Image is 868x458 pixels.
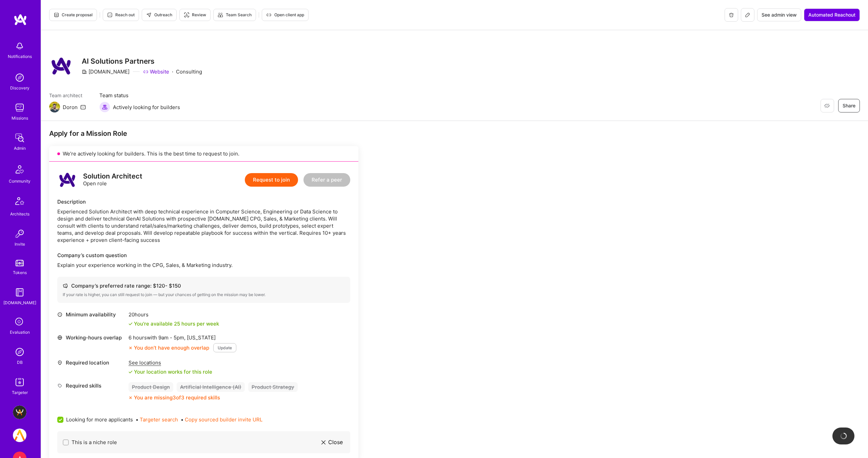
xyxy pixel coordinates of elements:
[129,382,173,392] div: Product Design
[262,9,309,21] button: Open client app
[3,299,36,306] div: [DOMAIN_NAME]
[177,382,245,392] div: Artificial Intelligence (AI)
[9,178,31,185] div: Community
[129,311,219,318] div: 20 hours
[824,103,830,108] i: icon EyeClosed
[13,286,26,299] img: guide book
[57,311,125,318] div: Minimum availability
[143,68,202,75] div: Consulting
[54,12,93,18] span: Create proposal
[57,170,78,190] img: logo
[13,429,26,442] img: A.Team: internal dev team - join us in developing the A.Team platform
[14,145,26,152] div: Admin
[129,344,209,351] div: You don’t have enough overlap
[82,57,202,65] h3: AI Solutions Partners
[11,405,28,419] a: BuildTeam
[57,334,125,341] div: Working-hours overlap
[129,334,236,341] div: 6 hours with [US_STATE]
[142,9,177,21] button: Outreach
[129,368,212,375] div: Your location works for this role
[136,416,178,423] span: •
[12,161,28,178] img: Community
[157,334,187,341] span: 9am - 5pm ,
[843,102,855,109] span: Share
[248,382,298,392] div: Product Strategy
[13,39,26,53] img: bell
[172,68,173,75] div: ·
[49,102,60,112] img: Team Architect
[12,194,28,210] img: Architects
[179,9,211,21] button: Review
[57,252,350,259] div: Company’s custom question
[49,54,74,78] img: Company Logo
[181,416,262,423] span: •
[14,14,27,26] img: logo
[184,12,189,18] i: icon Targeter
[66,416,133,423] span: Looking for more applicants
[82,68,130,75] div: [DOMAIN_NAME]
[57,360,62,365] i: icon Location
[146,12,172,18] span: Outreach
[13,227,26,241] img: Invite
[303,173,350,187] button: Refer a peer
[213,343,236,352] button: Update
[319,437,345,448] button: Close
[11,429,28,442] a: A.Team: internal dev team - join us in developing the A.Team platform
[80,104,86,110] i: icon Mail
[762,12,797,18] span: See admin view
[13,71,26,84] img: discovery
[143,68,169,75] a: Website
[57,312,62,317] i: icon Clock
[57,383,62,388] i: icon Tag
[129,322,133,326] i: icon Check
[129,396,133,400] i: icon CloseOrange
[13,345,26,359] img: Admin Search
[113,104,180,111] span: Actively looking for builders
[107,12,135,18] span: Reach out
[16,260,24,266] img: tokens
[13,316,26,329] i: icon SelectionTeam
[839,432,848,440] img: loading
[10,210,29,217] div: Architects
[83,173,142,180] div: Solution Architect
[63,282,345,289] div: Company’s preferred rate range: $ 120 - $ 150
[99,102,110,112] img: Actively looking for builders
[218,12,252,18] span: Team Search
[103,9,139,21] button: Reach out
[184,12,206,18] span: Review
[245,173,298,187] button: Request to join
[63,104,78,111] div: Doron
[13,405,26,419] img: BuildTeam
[57,335,62,340] i: icon World
[129,346,133,350] i: icon CloseOrange
[10,329,30,336] div: Evaluation
[57,359,125,366] div: Required location
[49,146,358,162] div: We’re actively looking for builders. This is the best time to request to join.
[57,262,350,269] p: Explain your experience working in the CPG, Sales, & Marketing industry.
[13,131,26,145] img: admin teamwork
[8,53,32,60] div: Notifications
[63,283,68,288] i: icon Cash
[328,439,343,446] span: Close
[57,208,350,244] div: Experienced Solution Architect with deep technical experience in Computer Science, Engineering or...
[757,8,801,21] button: See admin view
[129,359,212,366] div: See locations
[185,416,262,423] button: Copy sourced builder invite URL
[13,269,27,276] div: Tokens
[10,84,29,91] div: Discovery
[57,198,350,205] div: Description
[140,416,178,423] button: Targeter search
[49,9,97,21] button: Create proposal
[12,389,28,396] div: Targeter
[57,382,125,389] div: Required skills
[17,359,23,366] div: DB
[13,101,26,114] img: teamwork
[321,440,325,444] i: icon Close
[49,129,358,138] div: Apply for a Mission Role
[12,114,28,122] div: Missions
[804,8,860,21] button: Automated Reachout
[83,173,142,187] div: Open role
[82,69,87,75] i: icon CompanyGray
[808,12,855,18] span: Automated Reachout
[134,394,220,401] div: You are missing 3 of 3 required skills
